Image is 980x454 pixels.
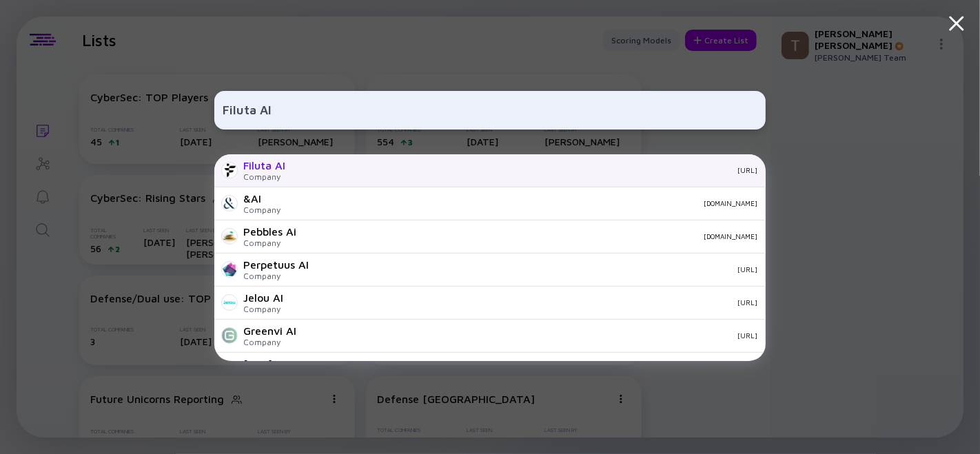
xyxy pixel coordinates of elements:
[243,192,280,205] div: &AI
[294,298,757,307] div: [URL]
[243,324,296,337] div: Greenvi AI
[243,258,309,271] div: Perpetuus AI
[243,205,280,215] div: Company
[223,98,757,123] input: Search Company or Investor...
[243,159,285,172] div: Filuta AI
[243,337,296,347] div: Company
[243,291,283,304] div: Jelou AI
[296,166,757,174] div: [URL]
[243,358,280,370] div: [URL]
[243,238,296,248] div: Company
[307,232,757,240] div: [DOMAIN_NAME]
[243,225,296,238] div: Pebbles Ai
[243,271,309,281] div: Company
[292,199,757,207] div: [DOMAIN_NAME]
[243,172,285,182] div: Company
[307,331,757,340] div: [URL]
[243,304,283,314] div: Company
[320,265,757,274] div: [URL]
